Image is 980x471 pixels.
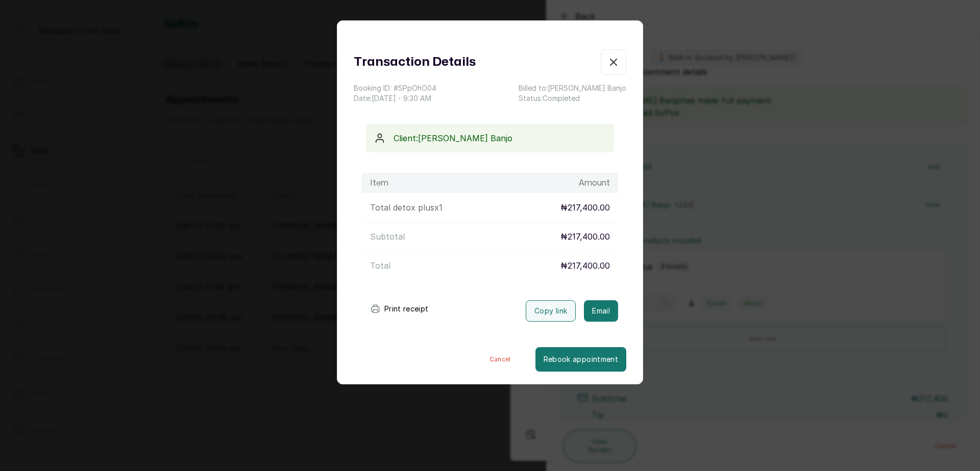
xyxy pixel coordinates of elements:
button: Rebook appointment [535,347,626,372]
p: Subtotal [370,230,405,243]
p: ₦217,400.00 [560,259,610,272]
p: Booking ID: # SPpOhO04 [354,83,436,93]
button: Copy link [526,300,576,322]
button: Email [584,300,618,322]
button: Cancel [465,347,535,372]
p: Total [370,259,390,272]
h1: Amount [579,177,610,189]
p: Date: [DATE] ・ 9:30 AM [354,93,436,103]
button: Print receipt [362,299,437,319]
p: Client: [PERSON_NAME] Banjo [394,132,606,144]
p: ₦217,400.00 [560,201,610,214]
h1: Item [370,177,388,189]
p: ₦217,400.00 [560,230,610,243]
p: Status: Completed [519,93,626,103]
p: Billed to: [PERSON_NAME] Banjo [519,83,626,93]
h1: Transaction Details [354,53,476,71]
p: Total detox plus x 1 [370,201,443,214]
